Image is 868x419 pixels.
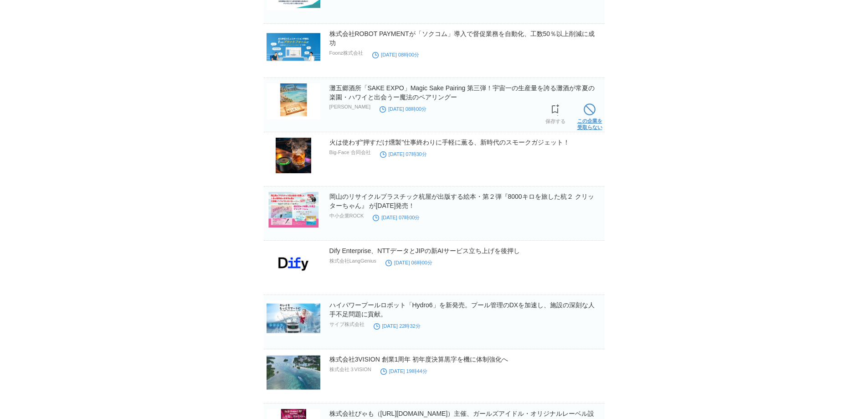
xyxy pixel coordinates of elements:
p: サイブ株式会社 [329,321,365,328]
a: 保存する [545,102,565,124]
p: Foonz株式会社 [329,50,364,57]
a: 火は使わず"押すだけ燻製"仕事終わりに手軽に薫る、新時代のスモークガジェット！ [329,139,570,146]
a: 灘五郷酒所「SAKE EXPO」Magic Sake Pairing 第三弾！宇宙一の生産量を誇る灘酒が常夏の楽園・ハワイと出会うー魔法のペアリングー [329,84,595,101]
img: 100901-8-8583c767190f191d0fc1b034ff709740-1200x1600.png [267,83,320,119]
time: [DATE] 06時00分 [385,260,432,265]
img: 166429-7-4f7fc30c723e0d6a48ad545f1445ceca-3900x1736.png [267,246,320,282]
a: 株式会社3VISION 創業1周年 初年度決算黒字を機に体制強化へ [329,356,508,363]
time: [DATE] 19時44分 [380,368,427,374]
a: 株式会社ROBOT PAYMENTが「ソクコム」導入で督促業務を自動化、工数50％以上削減に成功 [329,30,595,47]
img: 116748-12-fae59a57c3c3c8c147f756deba037832-800x800.jpg [267,138,320,173]
img: 157722-2-9dd157b5eea122b56e992bae09929910-2400x1706.jpg [267,192,320,228]
a: Dify Enterprise、NTTデータとJIPの新AIサービス立ち上げを後押し [329,247,520,254]
time: [DATE] 22時32分 [374,323,421,329]
time: [DATE] 08時00分 [372,52,419,57]
p: 中小企業ROCK [329,212,364,219]
p: Big-Face 合同会社 [329,149,371,156]
img: 165004-1-f92a2498cf09a0f0abb6e5e030ff3001-1590x1008.jpg [267,355,320,390]
a: 岡山のリサイクルプラスチック杭屋が出版する絵本・第２弾『8000キロを旅した杭２ クリッターちゃん』 が[DATE]発売！ [329,193,594,209]
img: 69749-12-573979c6473999e2486b56942f366e79-1905x985.png [267,29,320,65]
p: [PERSON_NAME] [329,104,370,109]
p: 株式会社LangGenius [329,258,376,264]
time: [DATE] 08時00分 [380,106,426,112]
img: 112950-3-19957443b76bf3e6cd178e6d1ab01ac6-2000x1100.jpg [267,300,320,336]
time: [DATE] 07時00分 [373,215,420,220]
p: 株式会社３VISION [329,366,371,373]
a: この企業を受取らない [577,101,602,130]
time: [DATE] 07時30分 [380,151,427,157]
a: ハイパワープールロボット「Hydro6」を新発売。プール管理のDXを加速し、施設の深刻な人手不足問題に貢献。 [329,301,595,318]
